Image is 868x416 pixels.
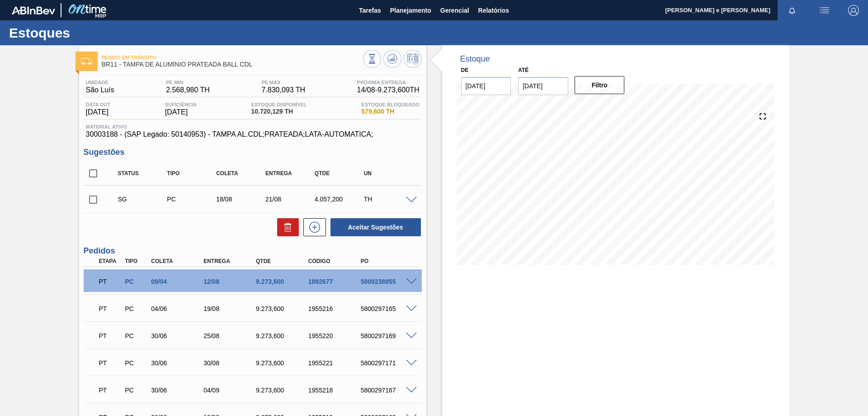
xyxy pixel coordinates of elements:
div: 5800297165 [359,305,417,312]
h3: Sugestões [84,148,422,157]
div: Aceitar Sugestões [326,217,422,237]
span: [DATE] [165,108,197,116]
span: Material ativo [86,124,420,129]
div: Entrega [263,170,318,177]
div: Estoque [460,54,490,64]
div: Pedido de Compra [123,278,150,285]
div: 1955220 [306,332,365,339]
div: 5800297171 [359,359,417,367]
div: Coleta [214,170,269,177]
span: São Luís [86,86,114,94]
span: Gerencial [440,5,469,16]
input: dd/mm/yyyy [518,77,568,95]
div: 04/09/2025 [201,387,260,394]
p: PT [99,387,122,394]
span: Unidade [86,80,114,85]
button: Filtro [575,76,625,94]
span: 579,600 TH [361,108,419,115]
span: Data out [86,102,111,107]
div: 9.273,600 [254,387,312,394]
div: PO [359,258,417,264]
span: Planejamento [390,5,431,16]
span: 30003188 - (SAP Legado: 50140953) - TAMPA AL.CDL;PRATEADA;LATA-AUTOMATICA; [86,130,420,139]
span: PE MIN [166,80,210,85]
span: Suficiência [165,102,197,107]
div: Excluir Sugestões [273,218,299,236]
h1: Estoques [9,28,170,38]
div: 9.273,600 [254,278,312,285]
span: Tarefas [359,5,381,16]
p: PT [99,278,122,285]
button: Aceitar Sugestões [330,218,421,236]
input: dd/mm/yyyy [461,77,511,95]
div: Tipo [165,170,219,177]
button: Notificações [778,4,807,17]
div: 5800238855 [359,278,417,285]
span: 14/08 - 9.273,600 TH [357,86,420,94]
div: Coleta [149,258,208,264]
div: 30/06/2025 [149,387,208,394]
h3: Pedidos [84,246,422,256]
div: Pedido de Compra [123,359,150,367]
div: Qtde [254,258,312,264]
span: Pedido em Trânsito [102,55,363,60]
img: Ícone [81,58,92,65]
span: 7.830,093 TH [261,86,305,94]
div: Pedido em Trânsito [97,380,124,400]
span: PE MAX [261,80,305,85]
div: Status [116,170,170,177]
div: Pedido de Compra [165,196,219,203]
div: 5800297167 [359,387,417,394]
div: 9.273,600 [254,305,312,312]
div: Pedido em Trânsito [97,299,124,319]
div: 1955221 [306,359,365,367]
div: UN [362,170,416,177]
label: De [461,67,469,73]
span: Estoque Disponível [251,102,307,107]
div: Entrega [201,258,260,264]
div: 4.057,200 [312,196,367,203]
div: 18/08/2025 [214,196,269,203]
span: 10.720,129 TH [251,108,307,115]
div: Sugestão Criada [116,196,170,203]
div: Pedido de Compra [123,387,150,394]
div: 9.273,600 [254,359,312,367]
button: Visão Geral dos Estoques [363,50,381,68]
div: 1955216 [306,305,365,312]
span: [DATE] [86,108,111,116]
p: PT [99,332,122,339]
div: Qtde [312,170,367,177]
img: TNhmsLtSVTkK8tSr43FrP2fwEKptu5GPRR3wAAAABJRU5ErkJggg== [12,6,55,14]
span: Estoque Bloqueado [361,102,419,107]
div: Pedido em Trânsito [97,272,124,292]
div: Pedido de Compra [123,332,150,339]
div: Nova sugestão [299,218,326,236]
span: BR11 - TAMPA DE ALUMÍNIO PRATEADA BALL CDL [102,61,363,68]
label: Até [518,67,528,73]
span: Próxima Entrega [357,80,420,85]
div: 9.273,600 [254,332,312,339]
div: 21/08/2025 [263,196,318,203]
div: 04/06/2025 [149,305,208,312]
span: Relatórios [478,5,509,16]
div: Pedido de Compra [123,305,150,312]
div: 30/08/2025 [201,359,260,367]
div: 19/08/2025 [201,305,260,312]
button: Atualizar Gráfico [383,50,401,68]
span: 2.568,980 TH [166,86,210,94]
img: userActions [819,5,830,16]
div: 30/06/2025 [149,332,208,339]
img: Logout [848,5,859,16]
div: 30/06/2025 [149,359,208,367]
div: Pedido em Trânsito [97,353,124,373]
div: Pedido em Trânsito [97,326,124,346]
div: TH [362,196,416,203]
div: 1955218 [306,387,365,394]
button: Programar Estoque [404,50,422,68]
div: 5800297169 [359,332,417,339]
p: PT [99,305,122,312]
div: Código [306,258,365,264]
div: Tipo [123,258,150,264]
div: 09/04/2025 [149,278,208,285]
div: Etapa [97,258,124,264]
